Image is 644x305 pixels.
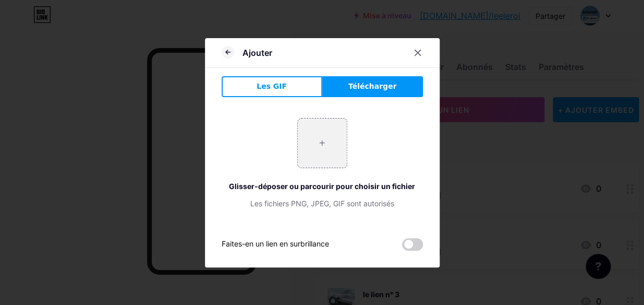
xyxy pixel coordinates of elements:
[222,76,322,97] button: Les GIF
[322,76,423,97] button: Télécharger
[222,181,423,192] div: Glisser-déposer ou parcourir pour choisir un fichier
[222,238,329,251] div: Faites-en un lien en surbrillance
[348,81,397,92] span: Télécharger
[257,81,287,92] span: Les GIF
[222,198,423,209] div: Les fichiers PNG, JPEG, GIF sont autorisés
[242,46,272,59] div: Ajouter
